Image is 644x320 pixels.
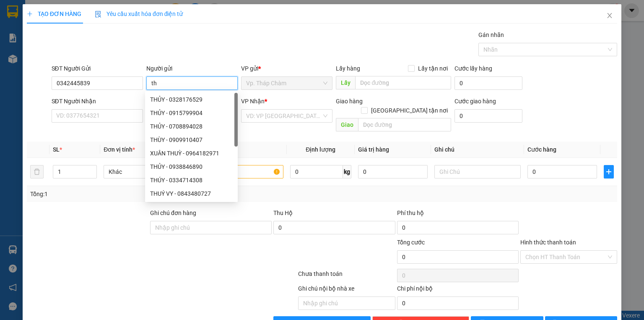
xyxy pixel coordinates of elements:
div: SĐT Người Gửi [52,64,143,73]
div: SĐT Người Nhận [52,97,143,106]
label: Ghi chú đơn hàng [150,210,196,216]
div: XUÂN THUỲ - 0964182971 [150,149,233,158]
input: Ghi chú đơn hàng [150,221,272,234]
span: close [606,12,613,19]
span: Yêu cầu xuất hóa đơn điện tử [95,10,183,17]
span: SL [53,146,60,153]
button: delete [30,165,44,178]
span: plus [27,11,33,17]
div: THUÝ VY - 0843480727 [150,189,233,198]
div: THÚY - 0334714308 [145,173,238,187]
span: Thu Hộ [273,210,293,216]
span: Lấy hàng [336,65,360,72]
div: THỦY - 0938846890 [145,160,238,173]
label: Gán nhãn [478,31,504,38]
span: Khác [109,165,185,178]
span: Giá trị hàng [358,146,389,153]
input: Ghi Chú [434,165,521,178]
input: Cước giao hàng [454,109,522,123]
div: THỦY - 0915799904 [145,106,238,120]
div: Chi phí nội bộ [397,284,519,296]
input: 0 [358,165,428,178]
div: THỦY - 0708894028 [145,120,238,133]
div: THỦY - 0938846890 [150,162,233,171]
span: Lấy [336,76,355,89]
span: TẠO ĐƠN HÀNG [27,10,81,17]
span: VP Nhận [241,98,265,105]
div: Tổng: 1 [30,189,249,199]
div: THÚY - 0334714308 [150,176,233,185]
div: Người gửi [146,64,238,73]
input: VD: Bàn, Ghế [197,165,283,178]
th: Ghi chú [431,142,524,158]
div: THỦY - 0328176529 [145,93,238,106]
span: Giao [336,118,358,131]
img: icon [95,11,101,18]
div: THUÝ VY - 0843480727 [145,187,238,200]
label: Hình thức thanh toán [520,239,576,246]
input: Dọc đường [355,76,451,89]
span: Định lượng [306,146,335,153]
div: Ghi chú nội bộ nhà xe [298,284,395,296]
div: THỦY - 0708894028 [150,122,233,131]
div: THỦY - 0915799904 [150,108,233,118]
div: XUÂN THUỲ - 0964182971 [145,147,238,160]
div: THỦY - 0328176529 [150,95,233,104]
div: THÙY - 0909910407 [150,135,233,144]
label: Cước lấy hàng [454,65,492,72]
input: Nhập ghi chú [298,296,395,310]
input: Cước lấy hàng [454,76,522,90]
input: Dọc đường [358,118,451,131]
span: [GEOGRAPHIC_DATA] tận nơi [368,106,451,115]
button: Close [598,4,621,28]
span: Cước hàng [527,146,556,153]
span: Đơn vị tính [104,146,135,153]
div: THÙY - 0909910407 [145,133,238,147]
span: Giao hàng [336,98,363,105]
div: Chưa thanh toán [297,269,396,284]
button: plus [604,165,614,178]
div: Phí thu hộ [397,208,519,221]
span: Vp. Tháp Chàm [246,77,327,89]
label: Cước giao hàng [454,98,496,105]
span: Tổng cước [397,239,425,246]
div: VP gửi [241,64,332,73]
span: plus [604,168,613,175]
span: Lấy tận nơi [415,64,451,73]
span: kg [343,165,351,178]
